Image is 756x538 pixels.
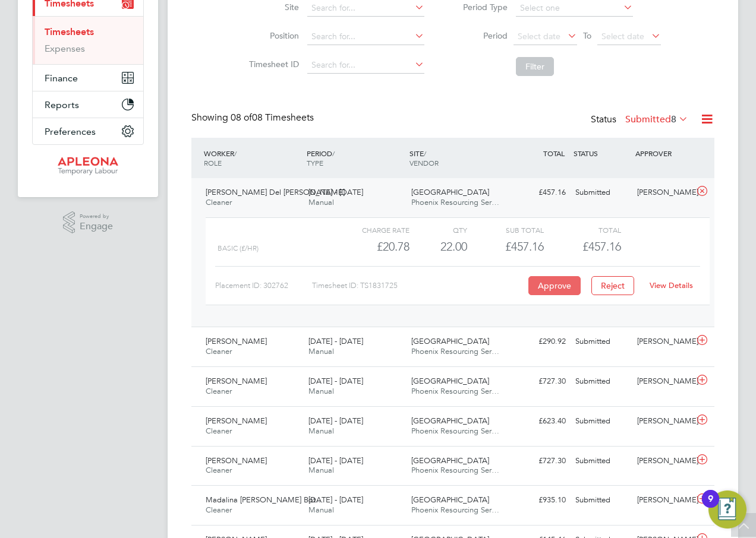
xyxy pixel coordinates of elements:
span: Madalina [PERSON_NAME] Bot… [206,495,323,505]
div: £290.92 [509,332,571,352]
a: Timesheets [45,26,94,37]
span: / [424,148,426,158]
span: / [332,148,335,158]
span: Cleaner [206,346,232,356]
span: Phoenix Resourcing Ser… [411,426,499,436]
span: Finance [45,72,78,84]
div: £457.16 [467,237,544,257]
span: / [234,148,237,158]
div: PERIOD [304,143,407,173]
span: 08 of [231,112,252,124]
a: Expenses [45,43,85,54]
span: Phoenix Resourcing Ser… [411,386,499,396]
span: Select date [601,31,644,42]
span: TOTAL [543,148,565,158]
span: [DATE] - [DATE] [308,376,363,386]
span: Manual [308,465,334,475]
div: Timesheet ID: TS1831725 [312,276,525,295]
div: £935.10 [509,490,571,510]
div: [PERSON_NAME] [632,451,694,471]
div: Timesheets [33,16,143,64]
a: Go to home page [32,157,144,176]
span: Basic (£/HR) [218,244,259,252]
span: Cleaner [206,197,232,207]
div: Submitted [571,412,632,431]
button: Finance [33,65,143,91]
div: [PERSON_NAME] [632,490,694,510]
div: QTY [409,223,467,237]
span: [PERSON_NAME] [206,376,267,386]
div: £727.30 [509,372,571,391]
div: Status [591,112,691,128]
span: Phoenix Resourcing Ser… [411,505,499,515]
button: Open Resource Center, 9 new notifications [708,490,746,528]
span: [GEOGRAPHIC_DATA] [411,336,489,346]
span: To [579,28,595,43]
span: [GEOGRAPHIC_DATA] [411,416,489,426]
label: Site [245,2,299,12]
span: Manual [308,426,334,436]
span: Manual [308,386,334,396]
span: [GEOGRAPHIC_DATA] [411,376,489,386]
span: Manual [308,505,334,515]
div: Placement ID: 302762 [215,276,312,295]
div: Submitted [571,451,632,471]
span: Preferences [45,126,96,137]
div: Submitted [571,183,632,202]
div: Submitted [571,490,632,510]
span: TYPE [307,158,323,167]
span: Phoenix Resourcing Ser… [411,197,499,207]
span: [PERSON_NAME] [206,455,267,466]
button: Reject [591,276,634,295]
div: Sub Total [467,223,544,237]
button: Reports [33,91,143,118]
label: Submitted [625,113,688,125]
span: [PERSON_NAME] Del [PERSON_NAME] [206,187,345,197]
span: 8 [671,113,676,125]
span: ROLE [204,158,222,167]
div: £623.40 [509,412,571,431]
input: Search for... [307,57,424,74]
div: [PERSON_NAME] [632,183,694,202]
span: 08 Timesheets [231,112,314,124]
span: [DATE] - [DATE] [308,455,363,466]
span: [GEOGRAPHIC_DATA] [411,455,489,466]
div: 9 [708,499,713,514]
span: Cleaner [206,505,232,515]
div: SITE [407,143,509,173]
span: [PERSON_NAME] [206,416,267,426]
span: [DATE] - [DATE] [308,336,363,346]
div: [PERSON_NAME] [632,332,694,352]
div: STATUS [571,143,632,164]
input: Search for... [307,29,424,45]
button: Preferences [33,118,143,144]
div: WORKER [201,143,304,173]
span: [PERSON_NAME] [206,336,267,346]
div: Total [544,223,620,237]
span: Manual [308,197,334,207]
span: Cleaner [206,426,232,436]
span: [DATE] - [DATE] [308,495,363,505]
div: Submitted [571,372,632,391]
span: [DATE] - [DATE] [308,187,363,197]
label: Period [454,30,508,41]
div: APPROVER [632,143,694,164]
span: Cleaner [206,386,232,396]
div: £727.30 [509,451,571,471]
span: Powered by [80,211,113,221]
span: Cleaner [206,465,232,475]
div: [PERSON_NAME] [632,372,694,391]
span: Select date [518,31,560,42]
span: Manual [308,346,334,356]
span: [DATE] - [DATE] [308,416,363,426]
button: Approve [528,276,581,295]
div: [PERSON_NAME] [632,412,694,431]
a: View Details [650,280,693,290]
span: Engage [80,221,113,232]
span: £457.16 [582,239,621,254]
div: £20.78 [333,237,409,257]
label: Period Type [454,2,508,12]
div: £457.16 [509,183,571,202]
label: Position [245,30,299,41]
label: Timesheet ID [245,59,299,69]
